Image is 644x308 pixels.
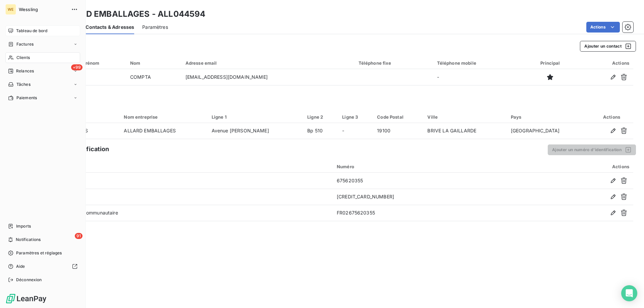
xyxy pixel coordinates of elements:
[621,285,637,301] div: Open Intercom Messenger
[338,123,373,139] td: -
[16,223,31,229] span: Imports
[342,114,369,120] div: Ligne 3
[16,81,31,87] span: Tâches
[16,237,41,243] span: Notifications
[528,60,573,66] div: Principal
[580,41,636,52] button: Ajouter un contact
[333,189,540,205] td: [CREDIT_CARD_NUMBER]
[120,123,207,139] td: ALLARD EMBALLAGES
[16,263,25,269] span: Aide
[212,114,299,120] div: Ligne 1
[548,144,636,155] button: Ajouter un numéro d’identification
[16,95,37,101] span: Paiements
[586,22,620,33] button: Actions
[427,114,502,120] div: Ville
[16,250,62,256] span: Paramètres et réglages
[181,69,355,85] td: [EMAIL_ADDRESS][DOMAIN_NAME]
[126,69,181,85] td: COMPTA
[377,114,419,120] div: Code Postal
[124,114,203,120] div: Nom entreprise
[359,60,429,66] div: Téléphone fixe
[208,123,303,139] td: Avenue [PERSON_NAME]
[16,41,34,47] span: Factures
[437,60,520,66] div: Téléphone mobile
[337,164,536,169] div: Numéro
[16,28,47,34] span: Tableau de bord
[423,123,506,139] td: BRIVE LA GAILLARDE
[32,173,333,189] td: SIREN
[5,293,47,304] img: Logo LeanPay
[19,7,67,12] span: Wessling
[581,60,629,66] div: Actions
[59,8,205,20] h3: ALLARD EMBALLAGES - ALL044594
[333,173,540,189] td: 675620355
[544,164,629,169] div: Actions
[511,114,586,120] div: Pays
[5,261,80,272] a: Aide
[333,205,540,221] td: FR02675620355
[507,123,590,139] td: [GEOGRAPHIC_DATA]
[83,60,122,66] div: Prénom
[5,4,16,15] div: WE
[75,233,83,239] span: 91
[16,277,42,283] span: Déconnexion
[307,114,334,120] div: Ligne 2
[16,68,34,74] span: Relances
[373,123,423,139] td: 19100
[32,189,333,205] td: SIRET
[16,55,30,61] span: Clients
[303,123,338,139] td: Bp 510
[130,60,177,66] div: Nom
[185,60,351,66] div: Adresse email
[142,24,168,30] span: Paramètres
[433,69,524,85] td: -
[32,205,333,221] td: Numéro de TVA intracommunautaire
[86,24,134,30] span: Contacts & Adresses
[594,114,629,120] div: Actions
[36,164,329,170] div: Type
[71,64,83,70] span: +99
